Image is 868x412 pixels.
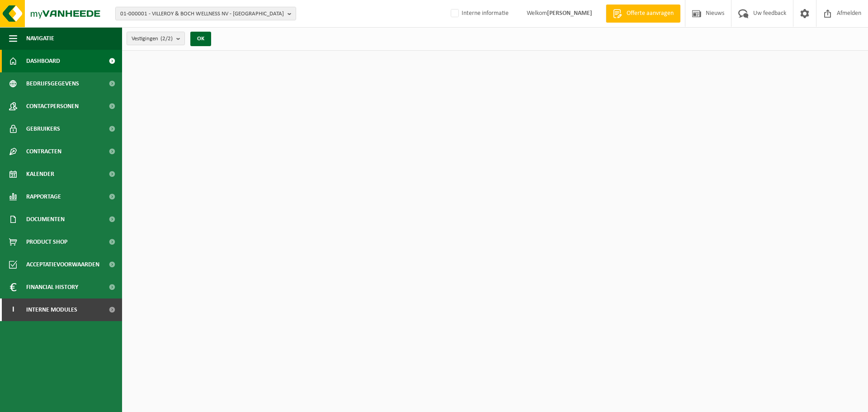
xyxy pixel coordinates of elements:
span: Contracten [26,140,61,163]
span: Gebruikers [26,118,60,140]
span: Vestigingen [132,32,173,46]
count: (2/2) [160,36,173,42]
span: Financial History [26,276,78,298]
a: Offerte aanvragen [606,5,680,23]
strong: [PERSON_NAME] [547,10,592,17]
button: Vestigingen(2/2) [127,32,185,45]
span: I [9,298,17,321]
span: Kalender [26,163,54,185]
button: OK [190,32,211,46]
span: Dashboard [26,50,60,72]
span: Acceptatievoorwaarden [26,253,99,276]
span: Rapportage [26,185,61,208]
span: Product Shop [26,231,67,253]
span: Offerte aanvragen [624,9,676,18]
span: Documenten [26,208,65,231]
span: Bedrijfsgegevens [26,72,79,95]
span: 01-000001 - VILLEROY & BOCH WELLNESS NV - [GEOGRAPHIC_DATA] [120,7,284,21]
button: 01-000001 - VILLEROY & BOCH WELLNESS NV - [GEOGRAPHIC_DATA] [115,7,296,20]
span: Navigatie [26,27,54,50]
span: Contactpersonen [26,95,79,118]
label: Interne informatie [449,7,509,20]
span: Interne modules [26,298,77,321]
